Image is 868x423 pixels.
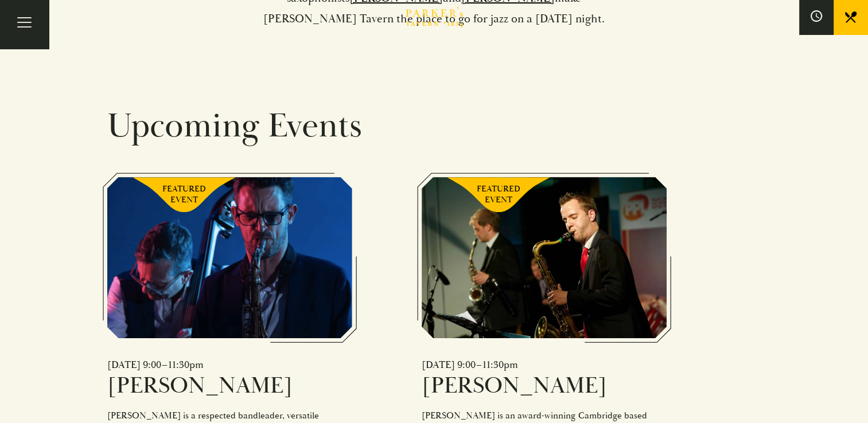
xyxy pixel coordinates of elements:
span: FEATURED EVENT [476,183,521,206]
h6: [PERSON_NAME] [107,371,352,400]
span: FEATURED EVENT [161,183,207,206]
div: [DATE] 9:00–11:30pm [107,358,352,371]
h6: [PERSON_NAME] [422,371,667,400]
div: [DATE] 9:00–11:30pm [422,358,667,371]
h2: Upcoming Events [107,104,761,148]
